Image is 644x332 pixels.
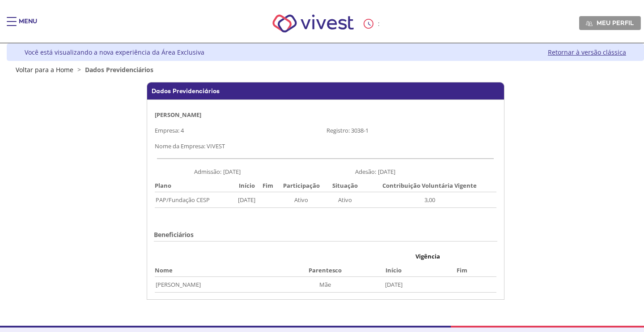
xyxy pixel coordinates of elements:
td: 3,00 [363,192,496,208]
td: Vigência [360,248,496,264]
img: Meu perfil [586,20,593,27]
td: Mãe [291,277,360,293]
td: Ativo [275,192,327,208]
th: Participação [275,179,327,192]
div: Beneficiários [154,230,497,241]
td: Registro: 3038-1 [326,122,497,138]
td: Empresa: 4 [154,122,326,138]
td: Ativo [327,192,363,208]
th: Plano [155,179,233,192]
td: Nome da Empresa: VIVEST [154,138,497,154]
a: Retornar à versão clássica [548,48,626,56]
th: Situação [327,179,363,192]
th: Início [233,179,261,192]
a: Voltar para a Home [16,65,73,74]
img: Vivest [263,4,364,43]
th: Nome [155,264,292,277]
div: Dados Previdenciários [147,82,504,99]
td: [PERSON_NAME] [155,277,292,293]
td: [PERSON_NAME] [154,107,497,122]
div: Você está visualizando a nova experiência da Área Exclusiva [25,48,204,56]
span: > [75,65,83,74]
td: [DATE] [222,164,308,179]
span: Meu perfil [597,19,634,27]
span: Dados Previdenciários [85,65,153,74]
td: Admissão: [154,164,223,179]
td: [DATE] [377,164,497,179]
th: Parentesco [291,264,360,277]
div: : [364,19,381,29]
a: Meu perfil [579,16,641,30]
td: [DATE] [233,192,261,208]
td: [DATE] [360,277,428,293]
th: Contribuição Voluntária Vigente [363,179,496,192]
th: Fim [428,264,496,277]
td: Adesão: [308,164,377,179]
th: Início [360,264,428,277]
th: Fim [260,179,275,192]
div: Menu [19,17,37,35]
td: PAP/Fundação CESP [155,192,233,208]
